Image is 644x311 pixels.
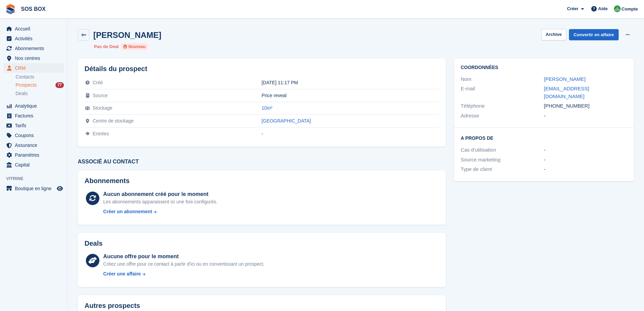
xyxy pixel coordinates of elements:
button: Archive [541,29,566,40]
span: Créer [567,5,578,12]
a: Contacts [16,74,64,80]
a: menu [3,24,64,34]
div: - [544,112,627,120]
div: - [262,131,439,136]
span: CRM [15,63,55,73]
span: Accueil [15,24,55,34]
span: Entrées [93,131,109,136]
span: Compte [622,6,638,13]
div: [PHONE_NUMBER] [544,102,627,110]
div: - [544,146,627,154]
span: Boutique en ligne [15,184,55,193]
div: Source marketing [461,156,544,164]
div: E-mail [461,85,544,100]
a: menu [3,184,64,193]
a: Deals [16,90,64,97]
span: Nos centres [15,53,55,63]
div: Aucune offre pour le moment [103,252,264,261]
a: [PERSON_NAME] [544,76,586,82]
div: 77 [55,82,64,88]
div: Créer un abonnement [103,208,152,215]
img: Fabrice [614,5,621,12]
a: menu [3,34,64,43]
div: Téléphone [461,102,544,110]
div: Aucun abonnement créé pour le moment [103,190,217,198]
span: Deals [16,90,28,97]
li: Nouveau [121,43,148,50]
span: Créé [93,80,103,85]
h3: Associé au contact [78,159,446,165]
div: Les abonnements apparaissent ici une fois configurés. [103,198,217,205]
div: Créez une offre pour ce contact à partir d'ici ou en convertissant un prospect. [103,261,264,268]
span: Activités [15,34,55,43]
div: - [544,156,627,164]
div: Type de client [461,165,544,173]
h2: A propos de [461,134,627,141]
h2: Abonnements [85,177,439,185]
div: Nom [461,75,544,83]
div: Adresse [461,112,544,120]
div: - [544,165,627,173]
a: menu [3,131,64,140]
h2: Coordonnées [461,65,627,70]
a: SOS BOX [18,3,48,15]
img: stora-icon-8386f47178a22dfd0bd8f6a31ec36ba5ce8667c1dd55bd0f319d3a0aa187defe.svg [5,4,16,14]
a: menu [3,111,64,120]
div: Cas d'utilisation [461,146,544,154]
span: Factures [15,111,55,120]
span: Prospects [16,82,37,88]
h2: Détails du prospect [85,65,439,73]
h2: Deals [85,240,102,247]
a: menu [3,150,64,160]
a: menu [3,53,64,63]
h2: [PERSON_NAME] [93,30,161,40]
div: [DATE] 11:17 PM [262,80,439,85]
a: Prospects 77 [16,82,64,89]
a: Créer un abonnement [103,208,217,215]
span: Source [93,93,108,98]
span: Centre de stockage [93,118,134,124]
a: menu [3,121,64,130]
li: Pas de Deal [94,43,119,50]
span: Capital [15,160,55,170]
span: Stockage [93,105,112,111]
span: Aide [598,5,607,12]
a: menu [3,44,64,53]
span: Paramètres [15,150,55,160]
a: menu [3,140,64,150]
a: 10m² [262,105,272,111]
h2: Autres prospects [85,302,140,310]
span: Abonnements [15,44,55,53]
a: [GEOGRAPHIC_DATA] [262,118,311,124]
a: menu [3,101,64,111]
span: Assurance [15,140,55,150]
a: menu [3,63,64,73]
span: Coupons [15,131,55,140]
span: Tarifs [15,121,55,130]
a: Boutique d'aperçu [56,184,64,193]
a: Convertir en affaire [569,29,619,40]
div: Price reveal [262,93,439,98]
div: Créer une affaire [103,270,141,277]
a: [EMAIL_ADDRESS][DOMAIN_NAME] [544,86,589,99]
a: Créer une affaire [103,270,264,277]
span: Vitrine [6,175,67,182]
a: menu [3,160,64,170]
span: Analytique [15,101,55,111]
